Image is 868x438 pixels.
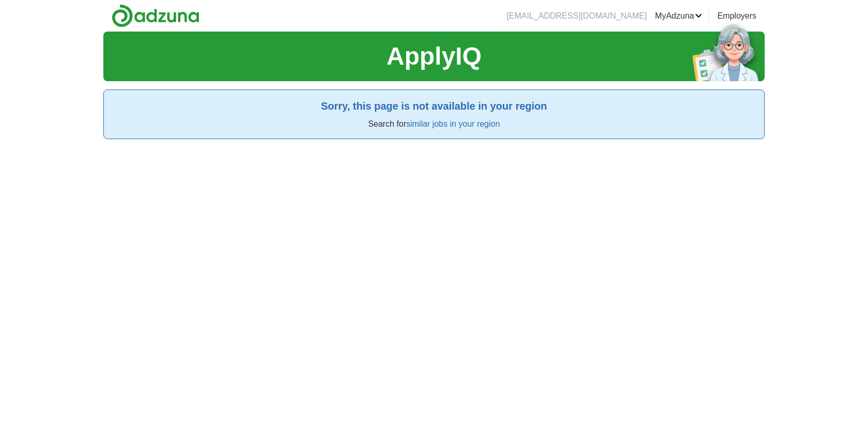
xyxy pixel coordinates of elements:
a: similar jobs in your region [406,119,500,128]
li: [EMAIL_ADDRESS][DOMAIN_NAME] [507,10,647,22]
img: Adzuna logo [112,4,199,27]
a: MyAdzuna [655,10,703,22]
h1: ApplyIQ [386,38,482,75]
a: Employers [717,10,756,22]
p: Search for [112,118,756,130]
h2: Sorry, this page is not available in your region [112,98,756,114]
